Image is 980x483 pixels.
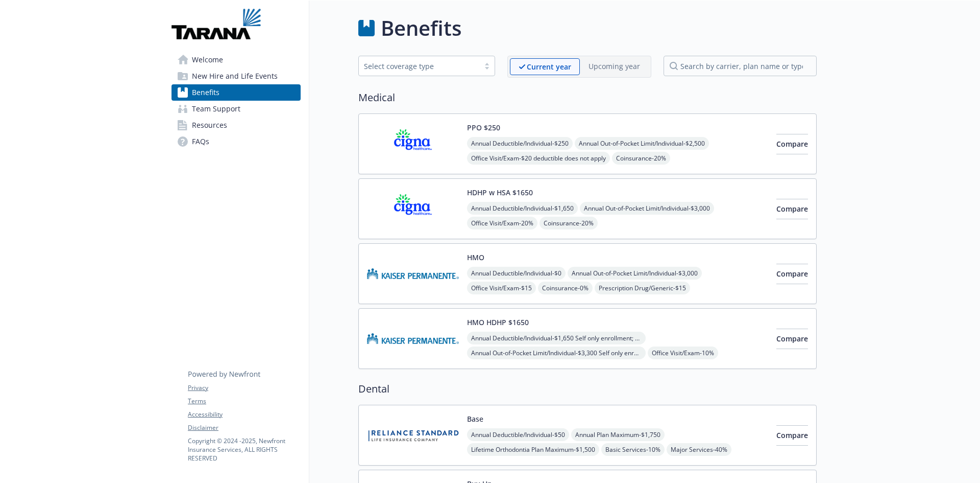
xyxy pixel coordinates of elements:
[568,267,702,280] span: Annual Out-of-Pocket Limit/Individual - $3,000
[467,202,578,215] span: Annual Deductible/Individual - $1,650
[188,383,300,393] a: Privacy
[192,52,223,68] span: Welcome
[358,381,817,397] h2: Dental
[467,428,569,441] span: Annual Deductible/Individual - $50
[188,423,300,432] a: Disclaimer
[367,187,459,231] img: CIGNA carrier logo
[171,101,301,117] a: Team Support
[467,317,529,328] button: HMO HDHP $1650
[171,84,301,101] a: Benefits
[612,152,670,165] span: Coinsurance - 20%
[776,264,808,284] button: Compare
[364,61,474,72] div: Select coverage type
[467,332,646,344] span: Annual Deductible/Individual - $1,650 Self only enrollment; $3,300 for any one member within a Fa...
[589,61,640,72] p: Upcoming year
[467,137,573,150] span: Annual Deductible/Individual - $250
[648,347,718,359] span: Office Visit/Exam - 10%
[538,282,593,294] span: Coinsurance - 0%
[171,133,301,150] a: FAQs
[467,122,500,133] button: PPO $250
[188,397,300,406] a: Terms
[367,122,459,166] img: CIGNA carrier logo
[776,425,808,446] button: Compare
[192,101,240,117] span: Team Support
[527,61,571,72] p: Current year
[358,90,817,105] h2: Medical
[667,443,731,456] span: Major Services - 40%
[171,117,301,133] a: Resources
[467,347,646,359] span: Annual Out-of-Pocket Limit/Individual - $3,300 Self only enrollment; $3,300 for any one member wi...
[776,204,808,214] span: Compare
[188,436,300,463] p: Copyright © 2024 - 2025 , Newfront Insurance Services, ALL RIGHTS RESERVED
[776,269,808,279] span: Compare
[467,152,610,165] span: Office Visit/Exam - $20 deductible does not apply
[571,428,665,441] span: Annual Plan Maximum - $1,750
[192,133,209,150] span: FAQs
[776,334,808,343] span: Compare
[367,252,459,295] img: Kaiser Permanente Insurance Company carrier logo
[776,139,808,149] span: Compare
[192,84,219,101] span: Benefits
[188,410,300,419] a: Accessibility
[171,68,301,84] a: New Hire and Life Events
[595,282,690,294] span: Prescription Drug/Generic - $15
[467,267,566,280] span: Annual Deductible/Individual - $0
[601,443,665,456] span: Basic Services - 10%
[367,317,459,360] img: Kaiser Permanente Insurance Company carrier logo
[776,430,808,440] span: Compare
[580,58,649,75] span: Upcoming year
[540,217,598,229] span: Coinsurance - 20%
[467,187,533,198] button: HDHP w HSA $1650
[192,117,227,133] span: Resources
[467,443,599,456] span: Lifetime Orthodontia Plan Maximum - $1,500
[664,56,817,76] input: search by carrier, plan name or type
[381,13,461,43] h1: Benefits
[467,282,536,294] span: Office Visit/Exam - $15
[467,413,483,424] button: Base
[171,52,301,68] a: Welcome
[192,68,278,84] span: New Hire and Life Events
[575,137,709,150] span: Annual Out-of-Pocket Limit/Individual - $2,500
[367,413,459,457] img: Reliance Standard Life Insurance Company carrier logo
[776,134,808,154] button: Compare
[580,202,714,215] span: Annual Out-of-Pocket Limit/Individual - $3,000
[467,252,484,263] button: HMO
[776,199,808,219] button: Compare
[776,329,808,349] button: Compare
[467,217,537,229] span: Office Visit/Exam - 20%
